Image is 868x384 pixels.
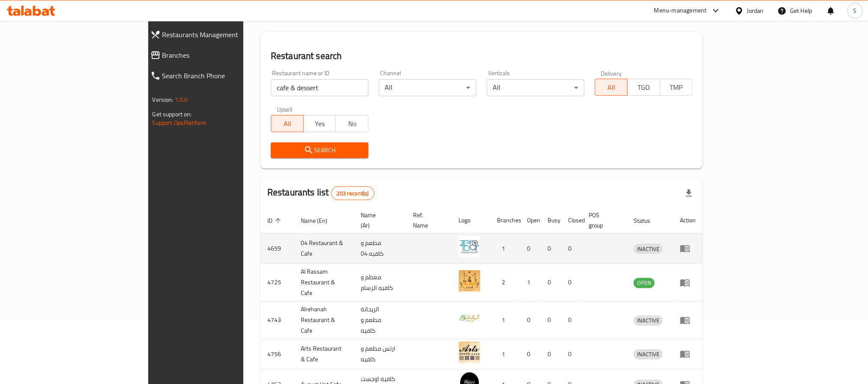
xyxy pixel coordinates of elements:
div: Export file [679,183,699,204]
td: 04 Restaurant & Cafe [294,233,354,264]
span: INACTIVE [634,349,663,359]
input: Search for restaurant name or ID.. [271,79,368,96]
button: All [595,79,628,96]
img: 04 Restaurant & Cafe [459,236,480,257]
td: 0 [562,339,582,369]
th: Closed [562,207,582,233]
a: Restaurants Management [144,24,293,45]
td: 1 [491,233,521,264]
span: Branches [162,50,286,60]
span: Status [634,216,661,226]
td: 0 [562,233,582,264]
h2: Restaurants list [267,186,374,200]
td: 1 [491,339,521,369]
td: 0 [562,264,582,301]
a: Search Branch Phone [144,65,293,86]
button: Yes [303,115,336,132]
td: 0 [541,264,562,301]
th: Busy [541,207,562,233]
div: Menu [680,243,696,254]
td: مطعم و كافيه 04 [354,233,406,264]
button: All [271,115,304,132]
div: Menu-management [654,6,707,16]
span: All [599,81,624,94]
th: Action [673,207,703,233]
span: Version: [153,94,174,105]
img: Arts Restaurant & Cafe [459,342,480,363]
div: Menu [680,349,696,359]
span: TGO [631,81,657,94]
span: ID [267,216,284,226]
th: Open [521,207,541,233]
td: Al Rassam Restaurant & Cafe [294,264,354,301]
td: 0 [521,233,541,264]
button: TGO [627,79,660,96]
div: Menu [680,278,696,288]
span: OPEN [634,278,655,288]
img: Alrehanah Restaurant & Cafe [459,308,480,329]
span: TMP [664,81,689,94]
label: Upsell [277,106,293,112]
div: INACTIVE [634,244,663,254]
button: No [335,115,368,132]
td: 0 [562,301,582,339]
label: Delivery [601,70,622,76]
span: Search Branch Phone [162,71,286,81]
td: 0 [541,233,562,264]
th: Branches [491,207,521,233]
span: INACTIVE [634,244,663,254]
td: ارتس مطعم و كافيه [354,339,406,369]
span: POS group [589,210,617,230]
span: 1.0.0 [175,94,188,105]
td: الريحانة مطعم و كافيه [354,301,406,339]
div: All [379,79,476,96]
div: Menu [680,315,696,325]
td: 0 [541,339,562,369]
div: Jordan [747,6,764,15]
img: Al Rassam Restaurant & Cafe [459,270,480,292]
button: Search [271,142,368,158]
a: Support.OpsPlatform [153,117,207,128]
td: 0 [541,301,562,339]
td: 0 [521,301,541,339]
span: Yes [307,118,333,130]
h2: Restaurant search [271,50,692,62]
td: Alrehanah Restaurant & Cafe [294,301,354,339]
div: INACTIVE [634,316,663,326]
td: 2 [491,264,521,301]
td: 1 [491,301,521,339]
span: Search [278,145,362,156]
td: معطم و كافيه الرسام [354,264,406,301]
td: 1 [521,264,541,301]
span: All [275,118,300,130]
span: Ref. Name [413,210,441,230]
td: Arts Restaurant & Cafe [294,339,354,369]
div: Total records count [331,186,374,200]
div: All [487,79,584,96]
span: 203 record(s) [332,189,374,198]
th: Logo [452,207,491,233]
a: Branches [144,45,293,65]
span: No [339,118,365,130]
span: Restaurants Management [162,30,286,40]
span: Name (Ar) [361,210,396,230]
td: 0 [521,339,541,369]
span: Get support on: [153,109,192,120]
span: S [853,6,857,15]
button: TMP [660,79,693,96]
span: INACTIVE [634,316,663,325]
span: Name (En) [301,216,338,226]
